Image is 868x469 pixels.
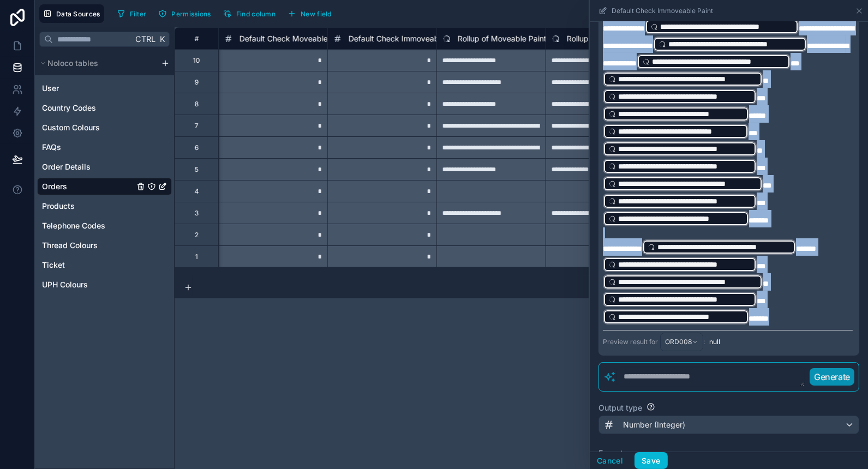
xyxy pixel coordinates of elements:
div: scrollable content [35,51,174,298]
div: # [183,34,210,43]
span: Find column [236,10,276,18]
div: 10 [193,56,200,65]
a: User [37,80,172,97]
span: New field [301,10,332,18]
div: 3 [195,209,199,218]
div: 4 [195,187,199,196]
button: Generate [810,368,854,386]
span: null [709,338,720,346]
span: Rollup of Moveable Paint for Setup [458,33,582,44]
span: Rollup of Immoveable Paint for Setup [567,33,699,44]
span: Telephone Codes [42,220,105,231]
a: Telephone Codes [37,217,172,234]
button: New field [284,5,336,22]
span: Default Check Immoveable Paint [349,33,465,44]
span: Filter [130,10,147,18]
div: 9 [195,78,199,87]
a: Order Details [37,158,172,176]
a: Thread Colours [37,237,172,254]
a: UPH Colours [37,276,172,293]
span: Ctrl [134,32,157,46]
label: Format [598,448,859,459]
span: Permissions [171,10,211,18]
button: Find column [219,5,279,22]
a: Orders [37,178,172,195]
span: Order Details [42,161,91,172]
span: Data Sources [56,10,100,18]
span: Noloco tables [47,58,98,69]
label: Output type [598,402,642,413]
div: 5 [195,165,199,174]
span: K [158,35,166,43]
div: 6 [195,143,199,152]
span: Country Codes [42,103,96,113]
div: 8 [195,100,199,109]
div: 7 [195,122,199,130]
a: Products [37,197,172,215]
span: Custom Colours [42,122,100,133]
div: Preview result for : [603,333,705,351]
a: Ticket [37,256,172,274]
button: Noloco tables [37,56,157,71]
div: 1 [195,252,198,261]
span: Ticket [42,260,65,270]
button: Number (Integer) [598,416,859,434]
p: Generate [814,370,850,383]
a: Country Codes [37,99,172,117]
button: Filter [113,5,151,22]
span: User [42,83,59,94]
span: Orders [42,181,67,192]
a: Permissions [154,5,219,22]
span: Default Check Moveable Frame [240,33,352,44]
button: ORD008 [660,333,703,351]
button: Permissions [154,5,214,22]
span: Thread Colours [42,240,98,251]
span: UPH Colours [42,279,88,290]
span: Products [42,201,75,212]
span: ORD008 [665,338,692,346]
a: FAQs [37,139,172,156]
a: Custom Colours [37,119,172,136]
button: Data Sources [39,4,104,23]
span: Number (Integer) [623,419,685,430]
span: FAQs [42,142,61,153]
div: 2 [195,231,199,239]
